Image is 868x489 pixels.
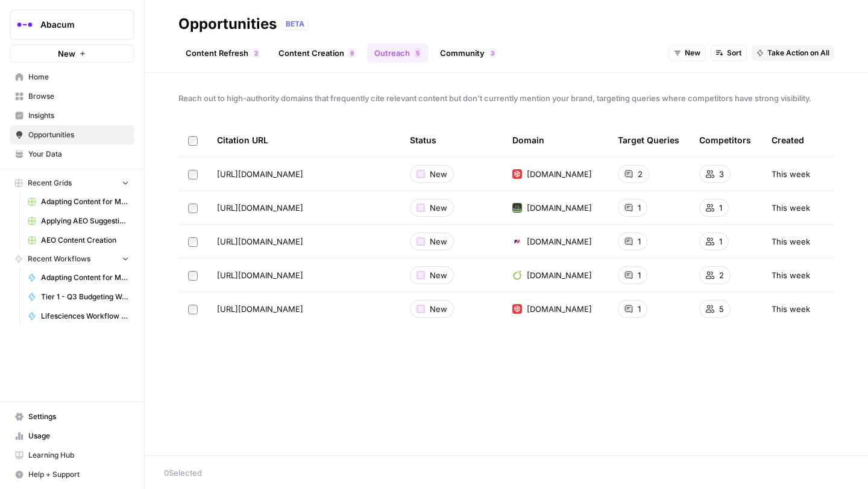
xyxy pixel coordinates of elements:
span: [DOMAIN_NAME] [527,235,592,248]
span: [DOMAIN_NAME] [527,269,592,281]
div: Opportunities [178,14,277,34]
span: New [430,235,447,248]
div: BETA [281,18,309,30]
span: Learning Hub [28,450,129,461]
span: Recent Workflows [28,254,90,264]
span: Home [28,72,129,83]
span: 8 [350,48,354,58]
button: Recent Grids [10,174,134,192]
span: [URL][DOMAIN_NAME] [217,303,303,315]
a: Browse [10,87,134,106]
span: Reach out to high-authority domains that frequently cite relevant content but don't currently men... [178,92,834,104]
span: This week [772,269,810,281]
span: New [430,168,447,180]
a: Content Creation8 [271,43,362,63]
a: Opportunities [10,125,134,145]
a: Adapting Content for Microdemos Pages Grid [22,192,134,211]
span: Lifesciences Workflow ([DATE]) [41,311,129,322]
img: 5iflx6nklo08x8uyexfg1xgu2eu2 [512,169,522,179]
div: Competitors [699,123,751,157]
div: 0 Selected [164,467,849,479]
button: Recent Workflows [10,250,134,268]
span: Adapting Content for Microdemos Pages [41,272,129,283]
span: 1 [638,269,641,281]
div: 5 [415,48,421,58]
img: yzneekzxh4cvjhyvu0tla5srz6ri [512,203,522,213]
div: Citation URL [217,123,391,157]
span: AEO Content Creation [41,235,129,246]
a: Learning Hub [10,446,134,465]
div: 2 [253,48,259,58]
a: Home [10,67,134,87]
a: Outreach5 [367,43,428,63]
span: 2 [638,168,643,180]
span: Take Action on All [767,48,829,58]
span: This week [772,235,810,248]
span: 2 [719,269,724,281]
span: Abacum [40,19,113,31]
span: [URL][DOMAIN_NAME] [217,168,303,180]
a: Insights [10,106,134,125]
img: 5iflx6nklo08x8uyexfg1xgu2eu2 [512,304,522,314]
span: 5 [416,48,420,58]
button: New [668,45,706,61]
span: Browse [28,91,129,102]
div: Target Queries [618,123,679,157]
span: New [685,48,700,58]
a: Lifesciences Workflow ([DATE]) [22,307,134,326]
span: Insights [28,110,129,121]
span: Settings [28,411,129,422]
span: New [430,202,447,214]
a: Settings [10,407,134,426]
span: 5 [719,303,724,315]
span: [URL][DOMAIN_NAME] [217,202,303,214]
div: 8 [349,48,355,58]
span: [URL][DOMAIN_NAME] [217,269,303,281]
span: New [430,303,447,315]
span: [DOMAIN_NAME] [527,303,592,315]
span: 3 [719,168,724,180]
img: Abacum Logo [14,14,36,36]
button: Workspace: Abacum [10,10,134,40]
button: Help + Support [10,465,134,484]
a: Applying AEO Suggestions [22,211,134,231]
span: Usage [28,431,129,441]
span: Your Data [28,149,129,160]
a: Content Refresh2 [178,43,266,63]
button: Take Action on All [752,45,834,61]
span: Recent Grids [28,178,72,188]
span: [URL][DOMAIN_NAME] [217,235,303,248]
button: New [10,45,134,63]
a: Usage [10,426,134,446]
span: 1 [638,235,641,248]
div: 3 [489,48,495,58]
span: Sort [727,48,741,58]
span: This week [772,168,810,180]
span: [DOMAIN_NAME] [527,202,592,214]
span: New [430,269,447,281]
span: 2 [254,48,258,58]
img: d4yp1a3aywklnathier5ham062m5 [512,270,522,280]
span: Applying AEO Suggestions [41,216,129,226]
button: Sort [711,45,747,61]
span: This week [772,303,810,315]
a: Adapting Content for Microdemos Pages [22,268,134,287]
div: Created [772,123,804,157]
span: 3 [491,48,494,58]
span: Help + Support [28,469,129,480]
span: 1 [638,303,641,315]
span: 1 [719,235,722,248]
span: Adapting Content for Microdemos Pages Grid [41,196,129,207]
a: Tier 1 - Q3 Budgeting Workflows [22,287,134,307]
span: Opportunities [28,129,129,140]
span: [DOMAIN_NAME] [527,168,592,180]
span: 1 [638,202,641,214]
a: Community3 [433,43,503,63]
div: Status [410,123,436,157]
span: 1 [719,202,722,214]
span: Tier 1 - Q3 Budgeting Workflows [41,291,129,302]
div: Domain [512,123,544,157]
span: This week [772,202,810,214]
a: Your Data [10,145,134,164]
span: New [58,48,75,60]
